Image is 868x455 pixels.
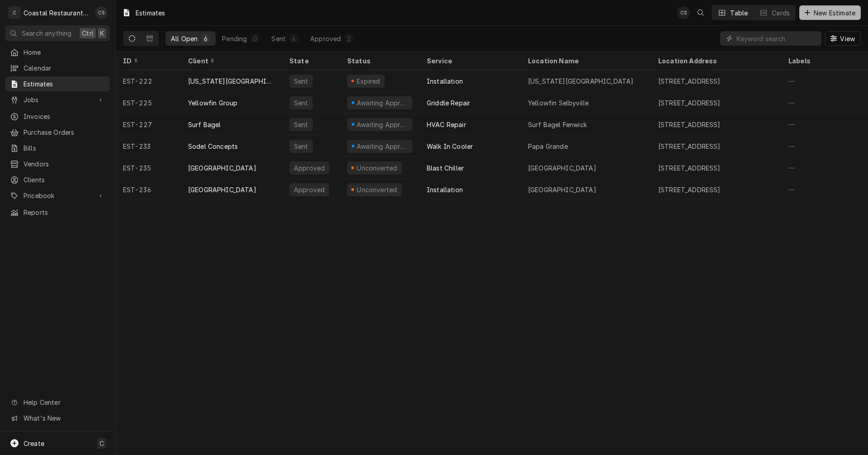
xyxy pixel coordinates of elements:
button: Search anythingCtrlK [5,25,110,41]
div: Sent [271,34,286,43]
div: All Open [171,34,198,43]
div: HVAC Repair [427,120,466,129]
div: Approved [293,185,325,194]
div: Blast Chiller [427,163,464,173]
div: Sodel Concepts [188,142,238,151]
span: New Estimate [812,8,857,18]
div: 0 [252,34,258,43]
div: Yellowfin Selbyville [528,98,589,108]
div: 6 [203,34,208,43]
span: C [99,439,104,448]
div: Chris Sockriter's Avatar [677,6,690,19]
span: Help Center [24,398,104,407]
div: Unconverted [356,163,398,173]
span: Jobs [24,95,92,104]
div: EST-222 [116,70,181,92]
span: Vendors [24,159,105,169]
a: Purchase Orders [5,125,110,140]
div: Awaiting Approval [356,98,409,108]
a: Go to Help Center [5,395,110,410]
div: Sent [293,142,309,151]
span: Reports [24,208,105,217]
span: Bills [24,143,105,153]
div: C [8,6,21,19]
a: Go to Pricebook [5,188,110,203]
span: View [838,34,857,43]
div: EST-233 [116,135,181,157]
span: Home [24,47,105,57]
a: Calendar [5,61,110,76]
button: Open search [693,5,708,20]
div: Awaiting Approval [356,142,409,151]
div: [GEOGRAPHIC_DATA] [188,185,256,194]
div: Walk In Cooler [427,142,473,151]
div: [STREET_ADDRESS] [658,120,721,129]
div: Installation [427,185,463,194]
div: CS [677,6,690,19]
div: Location Address [658,56,772,66]
div: EST-236 [116,179,181,200]
div: Service [427,56,512,66]
div: State [289,56,333,66]
div: Griddle Repair [427,98,470,108]
div: [STREET_ADDRESS] [658,98,721,108]
span: Estimates [24,79,105,89]
div: EST-227 [116,114,181,135]
div: Installation [427,76,463,86]
div: Surf Bagel [188,120,221,129]
a: Clients [5,172,110,187]
div: [STREET_ADDRESS] [658,76,721,86]
div: [GEOGRAPHIC_DATA] [528,185,596,194]
input: Keyword search [736,31,817,46]
span: Ctrl [82,28,94,38]
div: [STREET_ADDRESS] [658,185,721,194]
div: Cards [772,8,790,18]
span: Calendar [24,63,105,73]
a: Go to Jobs [5,92,110,107]
div: Table [730,8,748,18]
div: [GEOGRAPHIC_DATA] [528,163,596,173]
a: Bills [5,141,110,156]
span: What's New [24,413,104,423]
div: Coastal Restaurant Repair [24,8,90,18]
div: Sent [293,120,309,129]
div: EST-235 [116,157,181,179]
div: Location Name [528,56,642,66]
div: Sent [293,76,309,86]
span: Create [24,440,44,447]
div: [US_STATE][GEOGRAPHIC_DATA] [528,76,633,86]
div: Yellowfin Group [188,98,237,108]
span: Invoices [24,112,105,121]
div: [GEOGRAPHIC_DATA] [188,163,256,173]
div: Surf Bagel Fenwick [528,120,587,129]
button: View [825,31,861,46]
div: Status [347,56,410,66]
div: Approved [310,34,341,43]
div: Unconverted [356,185,398,194]
div: Pending [222,34,247,43]
a: Estimates [5,76,110,91]
div: Sent [293,98,309,108]
span: K [100,28,104,38]
div: Papa Grande [528,142,568,151]
div: Chris Sockriter's Avatar [95,6,108,19]
span: Pricebook [24,191,92,200]
div: Client [188,56,273,66]
span: Search anything [22,28,71,38]
div: Expired [355,76,381,86]
div: [STREET_ADDRESS] [658,142,721,151]
button: New Estimate [799,5,861,20]
div: 2 [346,34,352,43]
a: Vendors [5,156,110,171]
div: EST-225 [116,92,181,114]
div: ID [123,56,172,66]
div: Approved [293,163,325,173]
div: [US_STATE][GEOGRAPHIC_DATA] [188,76,275,86]
div: CS [95,6,108,19]
a: Home [5,45,110,60]
a: Reports [5,205,110,220]
div: [STREET_ADDRESS] [658,163,721,173]
a: Invoices [5,109,110,124]
span: Clients [24,175,105,185]
a: Go to What's New [5,411,110,426]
